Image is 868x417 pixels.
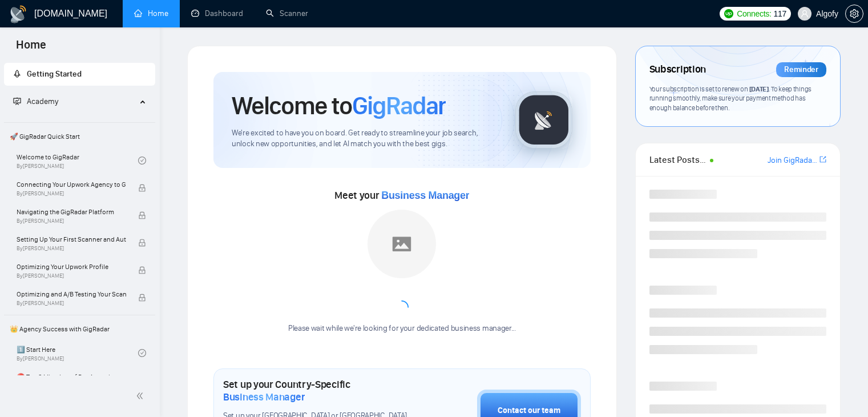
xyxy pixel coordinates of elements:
[515,91,572,149] img: gigradar-logo.png
[138,184,146,192] span: lock
[352,90,446,121] span: GigRadar
[845,5,863,23] button: setting
[498,404,560,417] div: Contact our team
[17,340,138,366] a: 1️⃣ Start HereBy[PERSON_NAME]
[17,218,126,224] span: By [PERSON_NAME]
[17,148,138,173] a: Welcome to GigRadarBy[PERSON_NAME]
[27,97,58,106] span: Academy
[5,318,154,340] span: 👑 Agency Success with GigRadar
[17,179,126,190] span: Connecting Your Upwork Agency to GigRadar
[7,37,55,61] span: Home
[649,85,812,112] span: Your subscription is set to renew on . To keep things running smoothly, make sure your payment me...
[819,155,826,164] span: export
[9,5,27,23] img: logo
[17,371,126,383] span: ⛔ Top 3 Mistakes of Pro Agencies
[776,62,826,77] div: Reminder
[17,206,126,218] span: Navigating the GigRadar Platform
[17,288,126,300] span: Optimizing and A/B Testing Your Scanner for Better Results
[845,9,863,18] a: setting
[368,210,436,278] img: placeholder.png
[138,211,146,219] span: lock
[17,300,126,307] span: By [PERSON_NAME]
[27,69,82,79] span: Getting Started
[191,9,243,18] a: dashboardDashboard
[381,190,469,201] span: Business Manager
[223,378,420,403] h1: Set up your Country-Specific
[13,97,21,105] span: fund-projection-screen
[138,266,146,274] span: lock
[846,9,863,18] span: setting
[801,10,809,18] span: user
[138,239,146,247] span: lock
[724,9,733,18] img: upwork-logo.png
[737,7,771,20] span: Connects:
[392,298,411,317] span: loading
[232,128,497,150] span: We're excited to have you on board. Get ready to streamline your job search, unlock new opportuni...
[17,261,126,272] span: Optimizing Your Upwork Profile
[768,154,817,167] a: Join GigRadar Slack Community
[17,234,126,245] span: Setting Up Your First Scanner and Auto-Bidder
[13,97,58,106] span: Academy
[819,154,826,165] a: export
[281,323,523,334] div: Please wait while we're looking for your dedicated business manager...
[5,125,154,148] span: 🚀 GigRadar Quick Start
[136,390,147,402] span: double-left
[138,349,146,357] span: check-circle
[649,153,706,167] span: Latest Posts from the GigRadar Community
[17,272,126,279] span: By [PERSON_NAME]
[138,157,146,165] span: check-circle
[774,7,786,20] span: 117
[134,9,168,18] a: homeHome
[232,90,446,121] h1: Welcome to
[4,63,155,86] li: Getting Started
[17,245,126,252] span: By [PERSON_NAME]
[334,189,469,202] span: Meet your
[649,60,706,79] span: Subscription
[749,85,769,93] span: [DATE]
[138,294,146,302] span: lock
[266,9,308,18] a: searchScanner
[223,391,305,403] span: Business Manager
[13,70,21,78] span: rocket
[17,190,126,197] span: By [PERSON_NAME]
